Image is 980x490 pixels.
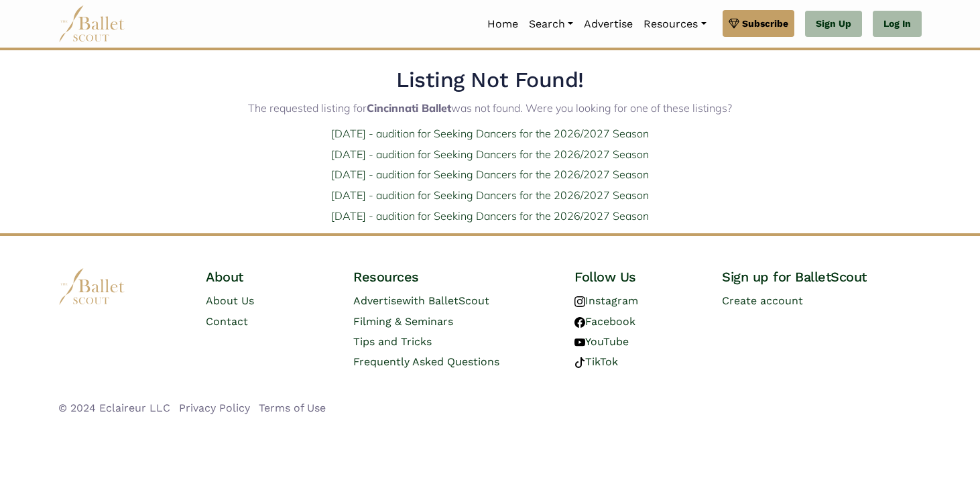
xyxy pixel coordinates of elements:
a: Tips and Tricks [353,335,432,348]
a: Advertisewith BalletScout [353,294,489,307]
li: © 2024 Eclaireur LLC [58,400,170,417]
span: Subscribe [742,16,788,31]
h4: Resources [353,268,553,286]
a: [DATE] - audition for Seeking Dancers for the 2026/2027 Season [331,168,649,181]
a: Home [482,10,524,38]
img: tiktok logo [574,357,585,368]
a: [DATE] - audition for Seeking Dancers for the 2026/2027 Season [331,147,649,161]
a: Filming & Seminars [353,315,453,328]
a: Search [524,10,578,38]
a: TikTok [574,355,618,368]
a: Advertise [578,10,638,38]
a: Frequently Asked Questions [353,355,499,368]
h4: Sign up for BalletScout [722,268,922,286]
a: Privacy Policy [179,402,250,414]
a: Facebook [574,315,635,328]
a: YouTube [574,335,629,348]
h4: Follow Us [574,268,700,286]
p: The requested listing for was not found. Were you looking for one of these listings? [48,100,932,117]
img: logo [58,268,125,305]
a: [DATE] - audition for Seeking Dancers for the 2026/2027 Season [331,127,649,140]
a: Create account [722,294,803,307]
span: with BalletScout [402,294,489,307]
a: Log In [873,11,922,38]
img: gem.svg [729,16,739,31]
a: Contact [206,315,248,328]
strong: Cincinnati Ballet [367,101,451,115]
a: About Us [206,294,254,307]
a: Subscribe [723,10,794,37]
img: instagram logo [574,296,585,307]
img: facebook logo [574,317,585,328]
img: youtube logo [574,337,585,348]
a: [DATE] - audition for Seeking Dancers for the 2026/2027 Season [331,188,649,202]
a: Instagram [574,294,638,307]
a: Terms of Use [259,402,326,414]
h4: About [206,268,332,286]
h2: Listing Not Found! [58,66,922,95]
a: Sign Up [805,11,862,38]
a: Resources [638,10,711,38]
a: [DATE] - audition for Seeking Dancers for the 2026/2027 Season [331,209,649,223]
